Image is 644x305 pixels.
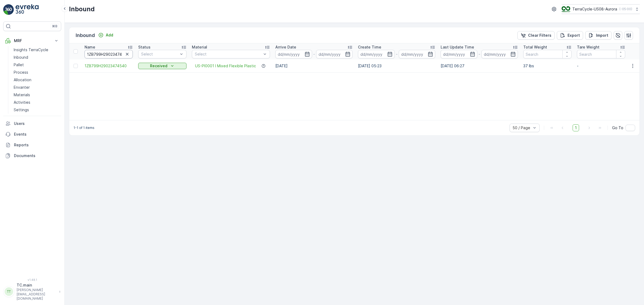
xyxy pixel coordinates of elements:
[572,6,617,12] p: TerraCycle-US08-Aurora
[396,51,398,57] p: -
[557,31,583,40] button: Export
[195,63,256,69] a: US-PI0001 I Mixed Flexible Plastic
[14,77,31,83] p: Allocation
[85,50,133,58] input: Search
[573,124,579,131] span: 1
[619,7,632,11] p: ( -05:00 )
[517,31,555,40] button: Clear Filters
[138,44,151,50] p: Status
[12,69,61,76] a: Process
[399,50,436,58] input: dd/mm/yyyy
[16,4,39,15] img: logo_light-DOdMpM7g.png
[577,44,599,50] p: Tare Weight
[523,63,572,69] p: 37 lbs
[12,106,61,114] a: Settings
[74,64,78,68] div: Toggle Row Selected
[3,118,61,129] a: Users
[12,61,61,69] a: Pallet
[85,44,95,50] p: Name
[478,51,480,57] p: -
[3,150,61,161] a: Documents
[568,33,580,38] p: Export
[612,125,623,131] span: Go To
[3,4,14,15] img: logo
[523,44,547,50] p: Total Weight
[106,32,113,38] p: Add
[275,50,312,58] input: dd/mm/yyyy
[14,47,48,53] p: Insights TerraCycle
[85,63,133,69] a: 1ZB799H29023474540
[14,62,24,68] p: Pallet
[12,76,61,84] a: Allocation
[14,85,30,90] p: Envanter
[355,59,438,72] td: [DATE] 05:23
[74,126,94,130] p: 1-1 of 1 items
[577,63,625,69] p: -
[528,33,551,38] p: Clear Filters
[17,288,56,301] p: [PERSON_NAME][EMAIL_ADDRESS][DOMAIN_NAME]
[14,70,28,75] p: Process
[3,129,61,140] a: Events
[195,51,262,57] p: Select
[14,92,30,98] p: Materials
[14,142,59,148] p: Reports
[12,46,61,54] a: Insights TerraCycle
[275,44,296,50] p: Arrive Date
[3,278,61,281] span: v 1.48.1
[138,63,186,69] button: Received
[3,282,61,301] button: TTTC.main[PERSON_NAME][EMAIL_ADDRESS][DOMAIN_NAME]
[14,55,28,60] p: Inbound
[596,33,608,38] p: Import
[14,132,59,137] p: Events
[96,32,115,38] button: Add
[12,84,61,91] a: Envanter
[14,153,59,158] p: Documents
[523,50,572,58] input: Search
[316,50,353,58] input: dd/mm/yyyy
[358,44,381,50] p: Create Time
[12,91,61,99] a: Materials
[562,6,570,12] img: image_ci7OI47.png
[481,50,518,58] input: dd/mm/yyyy
[313,51,315,57] p: -
[141,51,178,57] p: Select
[14,107,29,113] p: Settings
[52,24,57,28] p: ⌘B
[273,59,355,72] td: [DATE]
[585,31,612,40] button: Import
[150,63,167,69] p: Received
[562,4,640,14] button: TerraCycle-US08-Aurora(-05:00)
[12,54,61,61] a: Inbound
[3,140,61,150] a: Reports
[438,59,521,72] td: [DATE] 06:27
[358,50,395,58] input: dd/mm/yyyy
[441,50,477,58] input: dd/mm/yyyy
[441,44,474,50] p: Last Update Time
[12,99,61,106] a: Activities
[192,44,207,50] p: Material
[14,100,30,105] p: Activities
[17,282,56,288] p: TC.main
[76,32,95,39] p: Inbound
[14,38,50,43] p: MRF
[5,287,13,296] div: TT
[69,5,95,13] p: Inbound
[3,35,61,46] button: MRF
[14,121,59,126] p: Users
[577,50,625,58] input: Search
